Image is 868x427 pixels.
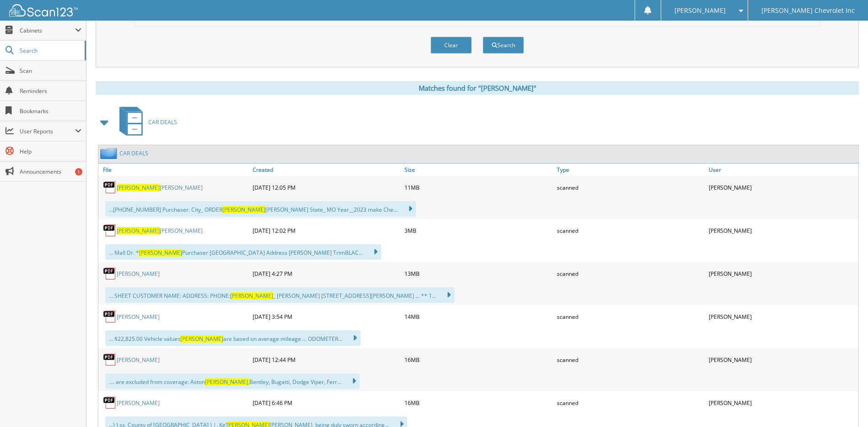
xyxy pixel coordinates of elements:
[103,224,117,237] img: PDF.png
[402,178,554,197] div: 11MB
[117,227,203,235] a: [PERSON_NAME][PERSON_NAME]
[250,264,402,283] div: [DATE] 4:27 PM
[117,184,203,192] a: [PERSON_NAME][PERSON_NAME]
[105,330,361,346] div: ... $22,825.00 Vehicle values are based on average mileage ... ODOMETER...
[706,164,858,176] a: User
[402,164,554,176] a: Size
[706,350,858,369] div: [PERSON_NAME]
[103,353,117,367] img: PDF.png
[103,310,117,323] img: PDF.png
[250,164,402,176] a: Created
[20,87,81,95] span: Reminders
[20,47,80,55] span: Search
[100,148,119,159] img: folder2.png
[250,350,402,369] div: [DATE] 12:44 PM
[139,249,182,257] span: [PERSON_NAME]
[402,394,554,412] div: 16MB
[20,148,81,155] span: Help
[117,356,160,364] a: [PERSON_NAME]
[555,350,706,369] div: scanned
[706,264,858,283] div: [PERSON_NAME]
[105,373,360,389] div: .... are excluded from coverage: Aston Bentley, Bugatti, Dodge Viper, Ferr...
[250,394,402,412] div: [DATE] 6:46 PM
[105,287,454,303] div: ... SHEET CUSTOMER NAME: ADDRESS: PHONE: _ [PERSON_NAME] [STREET_ADDRESS][PERSON_NAME] ... ** 1...
[555,221,706,240] div: scanned
[706,307,858,326] div: [PERSON_NAME]
[431,37,472,54] button: Clear
[103,396,117,410] img: PDF.png
[117,184,160,192] span: [PERSON_NAME]
[706,221,858,240] div: [PERSON_NAME]
[402,221,554,240] div: 3MB
[103,267,117,280] img: PDF.png
[20,107,81,115] span: Bookmarks
[706,394,858,412] div: [PERSON_NAME]
[105,244,381,260] div: ... Mall Dr. * Purchaser [GEOGRAPHIC_DATA] Address [PERSON_NAME] TrimBLAC...
[555,164,706,176] a: Type
[98,164,250,176] a: File
[555,178,706,197] div: scanned
[148,118,177,126] span: CAR DEALS
[103,181,117,194] img: PDF.png
[105,201,416,217] div: ...[PHONE_NUMBER] Purchaser. City_ ORDER [PERSON_NAME] State_ MO Year__2023 make Che...
[250,307,402,326] div: [DATE] 3:54 PM
[402,350,554,369] div: 16MB
[205,378,249,386] span: [PERSON_NAME],
[222,206,265,213] span: [PERSON_NAME]
[230,292,273,300] span: [PERSON_NAME]
[9,4,78,16] img: scan123-logo-white.svg
[119,149,148,157] a: CAR DEALS
[483,37,524,54] button: Search
[402,307,554,326] div: 14MB
[114,104,177,140] a: CAR DEALS
[402,264,554,283] div: 13MB
[20,27,75,34] span: Cabinets
[706,178,858,197] div: [PERSON_NAME]
[761,8,855,13] span: [PERSON_NAME] Chevrolet Inc
[180,335,223,343] span: [PERSON_NAME]
[75,168,82,175] div: 1
[250,178,402,197] div: [DATE] 12:05 PM
[20,127,75,135] span: User Reports
[96,81,859,95] div: Matches found for "[PERSON_NAME]"
[20,168,81,175] span: Announcements
[250,221,402,240] div: [DATE] 12:02 PM
[20,67,81,75] span: Scan
[555,307,706,326] div: scanned
[555,264,706,283] div: scanned
[555,394,706,412] div: scanned
[117,313,160,321] a: [PERSON_NAME]
[117,399,160,407] a: [PERSON_NAME]
[674,8,726,13] span: [PERSON_NAME]
[117,270,160,278] a: [PERSON_NAME]
[117,227,160,235] span: [PERSON_NAME]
